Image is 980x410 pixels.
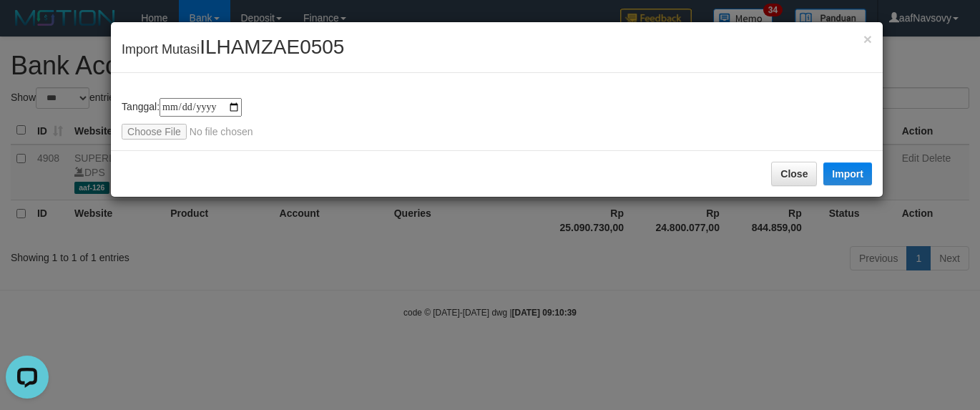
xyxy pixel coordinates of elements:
[863,31,872,47] button: Close
[771,162,817,186] button: Close
[122,98,872,140] div: Tanggal:
[823,162,872,185] button: Import
[122,42,344,57] span: Import Mutasi
[863,31,872,47] span: ×
[200,36,344,58] span: ILHAMZAE0505
[6,6,49,49] button: Open LiveChat chat widget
